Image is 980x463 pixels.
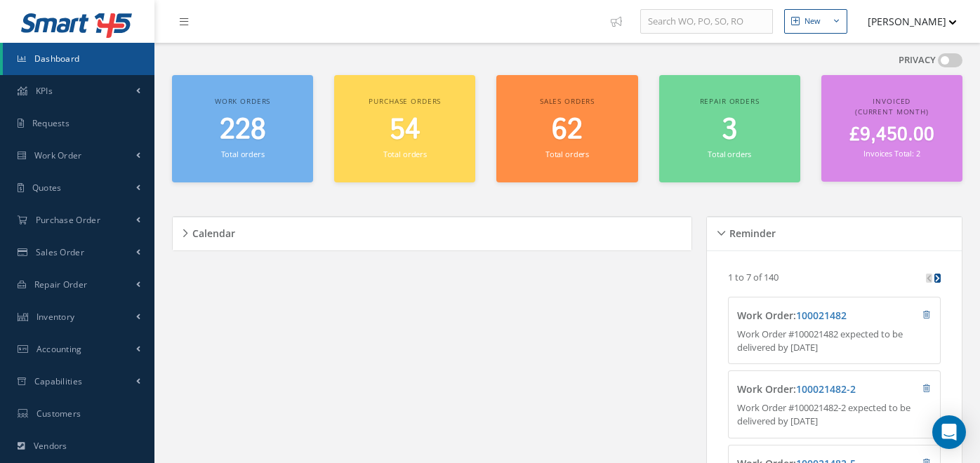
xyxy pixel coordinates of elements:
[873,96,911,106] span: Invoiced
[640,9,773,34] input: Search WO, PO, SO, RO
[855,107,929,116] span: (Current Month)
[722,110,737,150] span: 3
[37,311,75,323] span: Inventory
[899,53,936,67] label: PRIVACY
[796,309,847,322] a: 100021482
[34,53,80,65] span: Dashboard
[737,310,877,322] h4: Work Order
[700,96,760,106] span: Repair orders
[659,75,800,182] a: Repair orders 3 Total orders
[863,148,920,159] small: Invoices Total: 2
[854,8,957,35] button: [PERSON_NAME]
[390,110,421,150] span: 54
[728,271,779,283] p: 1 to 7 of 140
[32,117,69,129] span: Requests
[215,96,270,106] span: Work orders
[552,110,583,150] span: 62
[37,408,81,420] span: Customers
[369,96,441,106] span: Purchase orders
[796,382,856,396] a: 100021482-2
[34,279,88,290] span: Repair Order
[737,401,931,429] p: Work Order #100021482-2 expected to be delivered by [DATE]
[3,43,154,75] a: Dashboard
[496,75,637,182] a: Sales orders 62 Total orders
[32,182,62,194] span: Quotes
[737,384,877,396] h4: Work Order
[36,85,53,97] span: KPIs
[383,149,427,159] small: Total orders
[221,149,265,159] small: Total orders
[804,15,821,27] div: New
[932,415,966,449] div: Open Intercom Messenger
[220,110,266,150] span: 228
[37,343,82,355] span: Accounting
[725,223,776,240] h5: Reminder
[172,75,313,182] a: Work orders 228 Total orders
[36,214,100,226] span: Purchase Order
[821,75,962,182] a: Invoiced (Current Month) £9,450.00 Invoices Total: 2
[784,9,847,34] button: New
[188,223,235,240] h5: Calendar
[34,149,82,161] span: Work Order
[545,149,589,159] small: Total orders
[793,382,856,396] span: :
[737,328,931,355] p: Work Order #100021482 expected to be delivered by [DATE]
[849,121,934,149] span: £9,450.00
[36,246,84,258] span: Sales Order
[540,96,595,106] span: Sales orders
[708,149,751,159] small: Total orders
[793,309,847,322] span: :
[34,440,67,452] span: Vendors
[34,375,83,387] span: Capabilities
[334,75,475,182] a: Purchase orders 54 Total orders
